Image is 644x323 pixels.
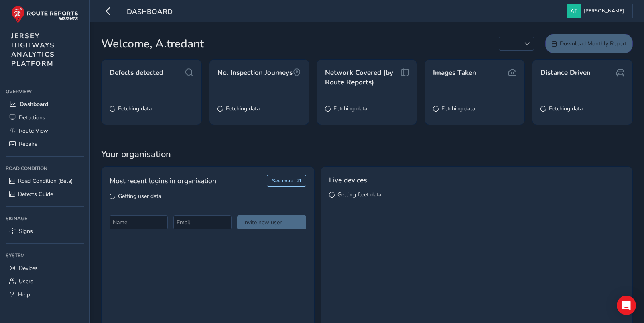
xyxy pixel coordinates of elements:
span: JERSEY HIGHWAYS ANALYTICS PLATFORM [11,31,55,68]
a: Defects Guide [6,188,84,201]
span: Dashboard [20,100,48,108]
span: Most recent logins in organisation [110,176,216,186]
a: Users [6,275,84,288]
span: Users [19,278,33,285]
span: Fetching data [333,105,367,112]
span: Signs [19,227,33,235]
div: Signage [6,213,84,225]
a: Repairs [6,137,84,151]
button: See more [267,175,307,187]
a: Signs [6,225,84,238]
span: Fetching data [118,105,152,112]
span: No. Inspection Journeys [217,68,293,78]
span: Defects detected [110,68,163,78]
img: rr logo [11,6,78,24]
span: Fetching data [441,105,475,112]
input: Email [173,215,232,229]
span: Getting user data [118,192,161,200]
a: Devices [6,262,84,275]
a: Route View [6,124,84,137]
span: Help [18,291,30,298]
span: Welcome, A.tredant [101,35,204,52]
a: Dashboard [6,98,84,111]
span: Defects Guide [18,190,53,198]
span: Road Condition (Beta) [18,177,73,185]
input: Name [110,215,168,229]
a: Road Condition (Beta) [6,174,84,188]
span: Fetching data [549,105,583,112]
span: Devices [19,264,38,272]
span: Images Taken [433,68,476,78]
div: System [6,249,84,262]
span: Route View [19,127,48,135]
span: Network Covered (by Route Reports) [325,68,400,87]
button: [PERSON_NAME] [567,4,627,18]
span: See more [272,178,293,184]
div: Open Intercom Messenger [617,296,636,315]
span: Fetching data [226,105,260,112]
div: Overview [6,86,84,98]
span: [PERSON_NAME] [584,4,624,18]
span: Distance Driven [540,68,591,78]
span: Getting fleet data [337,191,381,198]
span: Detections [19,114,45,121]
a: Detections [6,111,84,124]
img: diamond-layout [567,4,581,18]
span: Repairs [19,140,37,148]
span: Live devices [329,175,367,185]
span: Your organisation [101,148,633,160]
div: Road Condition [6,162,84,174]
span: Dashboard [127,7,173,18]
a: Help [6,288,84,301]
